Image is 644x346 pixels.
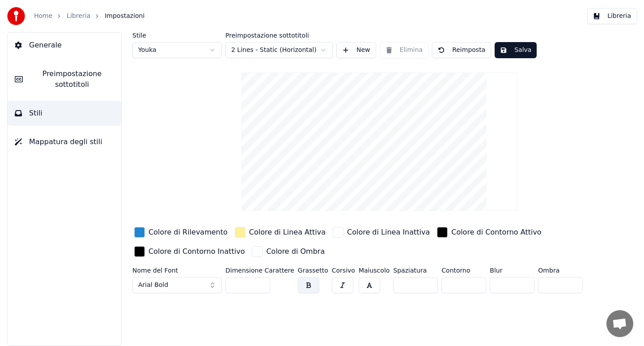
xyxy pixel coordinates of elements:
div: Colore di Linea Attiva [249,227,326,238]
button: Colore di Rilevamento [132,225,229,239]
label: Nome del Font [132,267,222,273]
label: Corsivo [332,267,355,273]
label: Preimpostazione sottotitoli [225,32,333,38]
nav: breadcrumb [34,12,144,21]
label: Contorno [441,267,486,273]
button: Colore di Linea Inattiva [331,225,432,239]
button: Salva [495,42,537,58]
label: Dimensione Carattere [225,267,294,273]
button: Colore di Ombra [250,244,326,259]
span: Arial Bold [138,281,168,290]
img: youka [7,7,25,25]
label: Grassetto [298,267,328,273]
span: Impostazioni [105,12,144,21]
div: Colore di Contorno Inattivo [148,246,245,257]
span: Mappatura degli stili [29,137,102,147]
a: Home [34,12,52,21]
label: Stile [132,32,222,38]
button: Preimpostazione sottotitoli [8,61,121,97]
button: Reimposta [432,42,491,58]
button: Generale [8,33,121,58]
button: Stili [8,101,121,126]
div: Colore di Contorno Attivo [451,227,541,238]
button: Colore di Contorno Attivo [435,225,543,239]
a: Aprire la chat [606,310,633,337]
span: Generale [29,40,62,51]
label: Blur [490,267,534,273]
label: Ombra [538,267,583,273]
button: Colore di Linea Attiva [233,225,327,239]
div: Colore di Ombra [266,246,325,257]
span: Preimpostazione sottotitoli [30,68,114,90]
div: Colore di Linea Inattiva [347,227,430,238]
button: New [336,42,376,58]
div: Colore di Rilevamento [148,227,228,238]
button: Colore di Contorno Inattivo [132,244,246,259]
label: Maiuscolo [359,267,390,273]
button: Libreria [587,8,637,24]
label: Spaziatura [393,267,438,273]
button: Mappatura degli stili [8,129,121,154]
a: Libreria [67,12,90,21]
span: Stili [29,108,42,119]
